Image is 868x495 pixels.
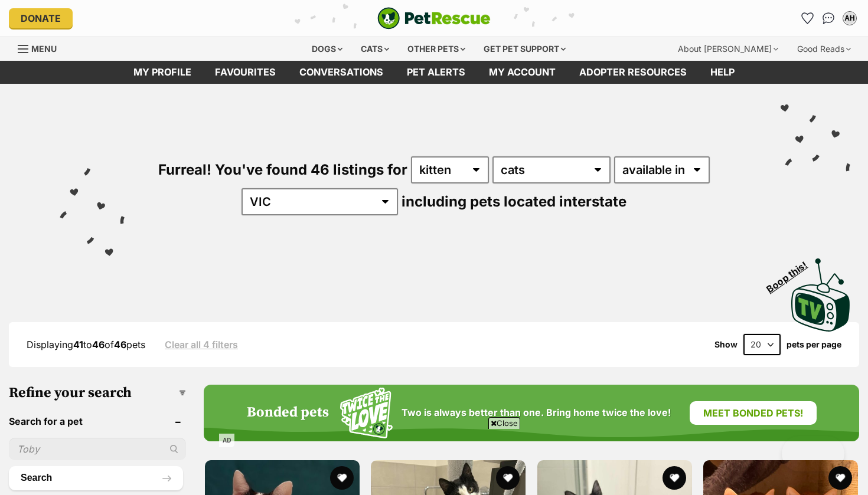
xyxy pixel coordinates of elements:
[798,9,859,28] ul: Account quick links
[31,44,57,54] span: Menu
[73,339,83,350] strong: 41
[402,193,626,210] span: including pets located interstate
[9,466,183,490] button: Search
[819,9,838,28] a: Conversations
[782,436,844,471] iframe: Help Scout Beacon - Open
[434,489,435,489] iframe: Advertisement
[475,37,574,61] div: Get pet support
[219,434,234,447] span: AD
[791,248,850,334] a: Boop this!
[122,61,203,84] a: My profile
[765,252,819,294] span: Boop this!
[353,37,397,61] div: Cats
[488,417,520,429] span: Close
[340,388,393,439] img: Squiggle
[9,385,186,401] h3: Refine your search
[670,37,787,61] div: About [PERSON_NAME]
[9,8,73,28] a: Donate
[27,339,145,350] span: Displaying to of pets
[699,61,746,84] a: Help
[477,61,567,84] a: My account
[377,7,491,29] img: logo-cat-932fe2b9b8326f06289b0f2fb663e598f794de774fb13d1741a6617ecf9a85b4.svg
[823,12,835,24] img: chat-41dd97257d64d25036548639549fe6c8038ab92f7586957e7f3b1b290dea8141.svg
[567,61,699,84] a: Adopter resources
[789,37,859,61] div: Good Reads
[114,339,126,350] strong: 46
[9,416,186,427] header: Search for a pet
[288,61,395,84] a: conversations
[377,7,491,29] a: PetRescue
[399,37,474,61] div: Other pets
[787,340,841,349] label: pets per page
[402,407,671,418] span: Two is always better than one. Bring home twice the love!
[828,466,852,490] button: favourite
[714,340,738,349] span: Show
[158,161,407,178] span: Furreal! You've found 46 listings for
[18,37,65,58] a: Menu
[165,339,238,350] a: Clear all 4 filters
[395,61,477,84] a: Pet alerts
[791,258,850,332] img: PetRescue TV logo
[304,37,351,61] div: Dogs
[203,61,288,84] a: Favourites
[690,401,817,425] a: Meet bonded pets!
[9,438,186,460] input: Toby
[844,12,856,24] div: AH
[663,466,686,490] button: favourite
[798,9,817,28] a: Favourites
[840,9,859,28] button: My account
[92,339,105,350] strong: 46
[247,405,329,421] h4: Bonded pets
